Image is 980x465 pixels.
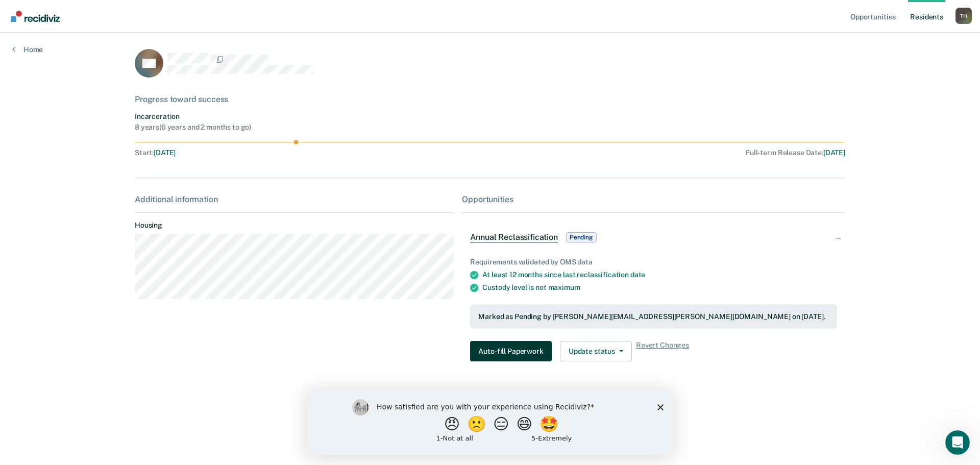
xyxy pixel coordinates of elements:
[566,232,597,242] span: Pending
[823,149,845,157] span: [DATE]
[135,149,459,157] div: Start :
[462,194,845,204] div: Opportunities
[463,149,845,157] div: Full-term Release Date :
[470,341,551,361] button: Auto-fill Paperwork
[482,271,837,279] div: At least 12 months since last reclassification
[135,221,454,230] dt: Housing
[482,283,837,292] div: Custody level is not
[11,11,60,22] img: Recidiviz
[135,94,845,104] div: Progress toward success
[548,283,580,291] span: maximum
[12,45,43,54] a: Home
[307,389,673,455] iframe: Survey by Kim from Recidiviz
[470,232,557,242] span: Annual Reclassification
[462,221,845,254] div: Annual ReclassificationPending
[560,341,632,361] button: Update status
[135,112,251,121] div: Incarceration
[636,341,689,361] span: Revert Changes
[135,123,251,132] div: 8 years ( 6 years and 2 months to go )
[470,341,555,361] a: Navigate to form link
[955,8,972,24] div: T H
[630,271,645,279] span: date
[955,8,972,24] button: Profile dropdown button
[154,149,176,157] span: [DATE]
[135,194,454,204] div: Additional information
[478,312,829,321] div: Marked as Pending by [PERSON_NAME][EMAIL_ADDRESS][PERSON_NAME][DOMAIN_NAME] on [DATE].
[945,430,970,455] iframe: Intercom live chat
[470,258,837,266] div: Requirements validated by OMS data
